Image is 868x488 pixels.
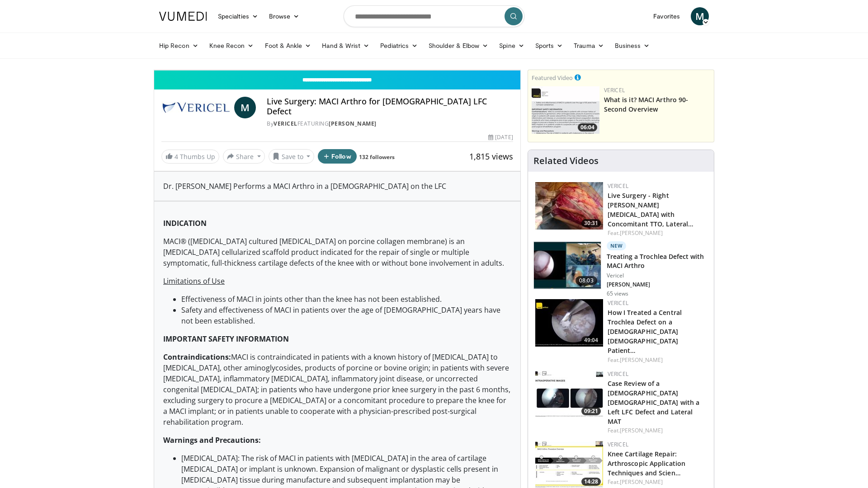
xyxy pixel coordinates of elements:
div: Feat. [608,356,707,364]
a: Vericel [608,441,628,448]
a: Browse [264,7,305,25]
a: Case Review of a [DEMOGRAPHIC_DATA] [DEMOGRAPHIC_DATA] with a Left LFC Defect and Lateral MAT [608,379,700,426]
video-js: Video Player [154,70,520,70]
a: Vericel [274,120,297,127]
a: Hand & Wrist [316,37,375,55]
a: 132 followers [359,153,395,161]
a: 49:04 [535,299,603,347]
a: 30:31 [535,182,603,230]
a: [PERSON_NAME] [620,229,663,237]
strong: INDICATION [163,218,207,228]
img: aa6cc8ed-3dbf-4b6a-8d82-4a06f68b6688.150x105_q85_crop-smart_upscale.jpg [532,86,599,134]
a: 14:28 [535,441,603,488]
span: 14:28 [581,478,601,486]
img: VuMedi Logo [159,12,207,21]
span: 49:04 [581,336,601,344]
span: 4 [175,152,178,161]
button: Save to [269,149,315,164]
input: Search topics, interventions [344,5,524,27]
span: 08:03 [576,276,597,285]
a: What is it? MACI Arthro 90-Second Overview [604,95,689,113]
button: Share [223,149,265,164]
span: 30:31 [581,219,601,227]
a: Sports [530,37,569,55]
li: Effectiveness of MACI in joints other than the knee has not been established. [181,294,511,305]
strong: Warnings and Precautions: [163,435,261,445]
a: Business [609,37,656,55]
img: f2822210-6046-4d88-9b48-ff7c77ada2d7.150x105_q85_crop-smart_upscale.jpg [535,182,603,230]
a: [PERSON_NAME] [329,120,377,127]
li: [MEDICAL_DATA]: The risk of MACI in patients with [MEDICAL_DATA] in the area of cartilage [MEDICA... [181,453,511,485]
span: 06:04 [578,123,597,131]
div: Feat. [608,229,707,237]
strong: IMPORTANT SAFETY INFORMATION [163,334,289,344]
img: 5aa0332e-438a-4b19-810c-c6dfa13c7ee4.150x105_q85_crop-smart_upscale.jpg [535,299,603,347]
p: MACI is contraindicated in patients with a known history of [MEDICAL_DATA] to [MEDICAL_DATA], oth... [163,352,511,427]
a: Hip Recon [154,37,204,55]
a: Foot & Ankle [259,37,317,55]
a: Vericel [604,86,625,94]
h3: Treating a Trochlea Defect with MACI Arthro [607,252,708,270]
a: Live Surgery - Right [PERSON_NAME][MEDICAL_DATA] with Concomitant TTO, Lateral… [608,191,694,228]
a: Trauma [568,37,609,55]
a: Vericel [608,182,628,190]
button: Follow [318,149,357,164]
a: 09:21 [535,370,603,418]
a: [PERSON_NAME] [620,427,663,434]
a: Knee Recon [204,37,259,55]
div: [DATE] [488,133,513,141]
div: Dr. [PERSON_NAME] Performs a MACI Arthro in a [DEMOGRAPHIC_DATA] on the LFC [154,172,520,201]
a: M [234,97,256,118]
a: How I Treated a Central Trochlea Defect on a [DEMOGRAPHIC_DATA] [DEMOGRAPHIC_DATA] Patient… [608,308,682,355]
div: By FEATURING [267,120,513,128]
span: 09:21 [581,407,601,415]
p: [PERSON_NAME] [607,281,708,288]
a: Favorites [648,7,685,25]
p: New [607,241,627,250]
a: M [691,7,709,25]
img: 2444198d-1b18-4a77-bb67-3e21827492e5.150x105_q85_crop-smart_upscale.jpg [535,441,603,488]
h4: Related Videos [533,155,599,166]
a: 4 Thumbs Up [161,150,219,164]
a: Spine [494,37,529,55]
a: Vericel [608,299,628,307]
p: Vericel [607,272,708,279]
a: Vericel [608,370,628,378]
img: Vericel [161,97,231,118]
small: Featured Video [532,74,573,82]
a: Specialties [212,7,264,25]
img: 7de77933-103b-4dce-a29e-51e92965dfc4.150x105_q85_crop-smart_upscale.jpg [535,370,603,418]
a: Pediatrics [375,37,423,55]
p: 65 views [607,290,629,297]
strong: Contraindications: [163,352,231,362]
img: 0de30d39-bfe3-4001-9949-87048a0d8692.150x105_q85_crop-smart_upscale.jpg [534,242,601,289]
a: 06:04 [532,86,599,134]
li: Safety and effectiveness of MACI in patients over the age of [DEMOGRAPHIC_DATA] years have not be... [181,305,511,326]
div: Feat. [608,478,707,486]
p: MACI® ([MEDICAL_DATA] cultured [MEDICAL_DATA] on porcine collagen membrane) is an [MEDICAL_DATA] ... [163,236,511,268]
u: Limitations of Use [163,276,225,286]
div: Feat. [608,427,707,435]
a: Knee Cartilage Repair: Arthroscopic Application Techniques and Scien… [608,450,685,477]
a: 08:03 New Treating a Trochlea Defect with MACI Arthro Vericel [PERSON_NAME] 65 views [533,241,708,297]
span: 1,815 views [469,151,513,162]
a: [PERSON_NAME] [620,356,663,364]
h4: Live Surgery: MACI Arthro for [DEMOGRAPHIC_DATA] LFC Defect [267,97,513,116]
a: [PERSON_NAME] [620,478,663,486]
a: Shoulder & Elbow [423,37,494,55]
